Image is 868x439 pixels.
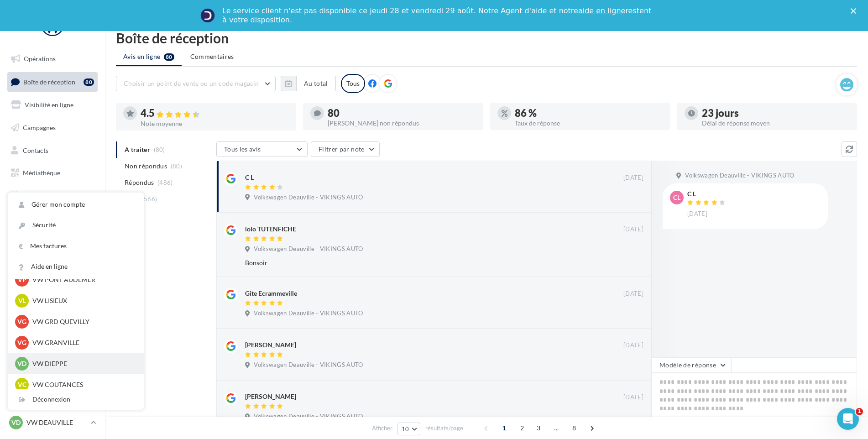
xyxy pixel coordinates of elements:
[702,120,850,126] div: Délai de réponse moyen
[531,421,546,435] span: 3
[116,76,276,91] button: Choisir un point de vente ou un code magasin
[23,146,48,154] span: Contacts
[141,108,288,119] div: 4.5
[245,340,296,350] div: [PERSON_NAME]
[24,55,56,63] span: Opérations
[685,172,794,180] span: Volkswagen Deauville - VIKINGS AUTO
[623,290,643,298] span: [DATE]
[623,393,643,402] span: [DATE]
[245,392,296,401] div: [PERSON_NAME]
[23,124,56,131] span: Campagnes
[515,120,663,126] div: Taux de réponse
[125,178,154,187] span: Répondus
[8,194,144,215] a: Gérer mon compte
[245,173,254,182] div: C L
[216,141,308,157] button: Tous les avis
[8,236,144,256] a: Mes factures
[245,225,296,234] div: lolo TUTENFICHE
[18,380,26,389] span: VC
[190,52,234,61] span: Commentaires
[11,418,21,427] span: VD
[17,338,26,347] span: VG
[17,359,26,368] span: VD
[5,209,99,236] a: PLV et print personnalisable
[254,361,363,369] span: Volkswagen Deauville - VIKINGS AUTO
[254,309,363,318] span: Volkswagen Deauville - VIKINGS AUTO
[200,8,215,23] img: Profile image for Service-Client
[281,76,336,91] button: Au total
[497,421,512,435] span: 1
[142,195,157,203] span: (566)
[26,418,87,427] p: VW DEAUVILLE
[18,275,26,284] span: VP
[687,210,707,218] span: [DATE]
[254,193,363,202] span: Volkswagen Deauville - VIKINGS AUTO
[116,31,857,45] div: Boîte de réception
[425,424,463,433] span: résultats/page
[32,317,133,326] p: VW GRD QUEVILLY
[311,141,380,157] button: Filtrer par note
[23,169,60,177] span: Médiathèque
[673,193,680,202] span: CL
[171,162,182,170] span: (80)
[5,141,99,160] a: Contacts
[23,78,75,85] span: Boîte de réception
[17,317,26,326] span: VG
[652,357,731,373] button: Modèle de réponse
[5,239,99,266] a: Campagnes DataOnDemand
[5,49,99,68] a: Opérations
[25,101,73,109] span: Visibilité en ligne
[245,258,584,267] div: Bonsoir
[5,95,99,115] a: Visibilité en ligne
[245,289,297,298] div: Gite Ecrammeville
[157,179,173,186] span: (486)
[623,174,643,182] span: [DATE]
[851,8,860,14] div: Fermer
[687,191,727,197] div: C L
[8,256,144,277] a: Aide en ligne
[32,296,133,305] p: VW LISIEUX
[5,186,99,205] a: Calendrier
[254,413,363,421] span: Volkswagen Deauville - VIKINGS AUTO
[84,78,94,86] div: 80
[125,162,167,171] span: Non répondus
[141,120,288,127] div: Note moyenne
[341,74,365,93] div: Tous
[124,79,259,87] span: Choisir un point de vente ou un code magasin
[578,6,625,15] a: aide en ligne
[328,108,476,118] div: 80
[222,6,653,25] div: Le service client n'est pas disponible ce jeudi 28 et vendredi 29 août. Notre Agent d'aide et not...
[397,423,421,435] button: 10
[23,192,53,199] span: Calendrier
[32,338,133,347] p: VW GRANVILLE
[623,341,643,350] span: [DATE]
[8,389,144,410] div: Déconnexion
[549,421,564,435] span: ...
[254,245,363,253] span: Volkswagen Deauville - VIKINGS AUTO
[856,408,863,415] span: 1
[32,275,133,284] p: VW PONT AUDEMER
[5,118,99,137] a: Campagnes
[515,108,663,118] div: 86 %
[5,72,99,92] a: Boîte de réception80
[402,425,409,433] span: 10
[7,414,98,431] a: VD VW DEAUVILLE
[296,76,336,91] button: Au total
[702,108,850,118] div: 23 jours
[224,145,261,153] span: Tous les avis
[837,408,859,430] iframe: Intercom live chat
[5,163,99,183] a: Médiathèque
[372,424,392,433] span: Afficher
[32,359,133,368] p: VW DIEPPE
[623,225,643,234] span: [DATE]
[328,120,476,126] div: [PERSON_NAME] non répondus
[567,421,581,435] span: 8
[8,215,144,235] a: Sécurité
[515,421,529,435] span: 2
[18,296,26,305] span: VL
[32,380,133,389] p: VW COUTANCES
